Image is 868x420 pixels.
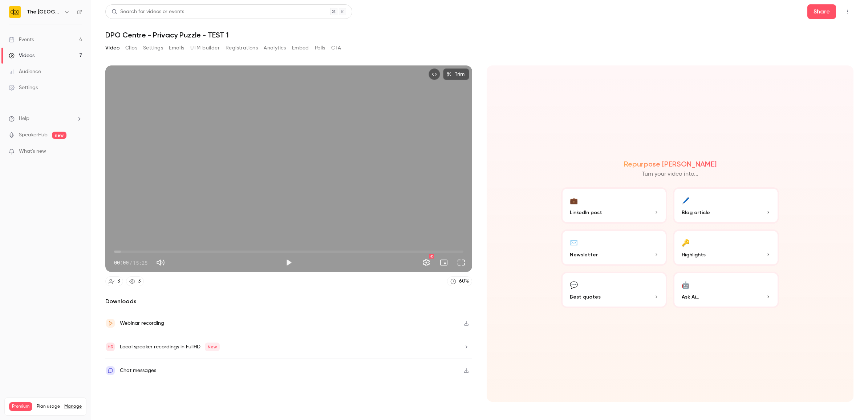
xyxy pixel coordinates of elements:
div: 3 [138,277,141,285]
h6: The [GEOGRAPHIC_DATA] [27,8,61,16]
button: ✉️Newsletter [561,229,667,266]
h2: Downloads [105,297,472,306]
div: HD [429,254,434,259]
div: 🖊️ [682,195,690,206]
div: 60 % [459,277,469,285]
a: 3 [126,276,144,286]
button: Analytics [264,42,286,54]
div: Events [9,36,34,43]
span: Premium [9,402,32,411]
h1: DPO Centre - Privacy Puzzle - TEST 1 [105,31,853,39]
div: 🔑 [682,237,690,248]
div: Audience [9,68,41,75]
span: Ask Ai... [682,293,699,301]
span: Newsletter [570,251,598,259]
div: 💼 [570,195,578,206]
button: 💬Best quotes [561,272,667,308]
span: 00:00 [114,259,129,267]
li: help-dropdown-opener [9,115,82,123]
img: The DPO Centre [9,6,21,18]
button: Settings [419,255,434,270]
button: 🤖Ask Ai... [673,272,779,308]
div: 00:00 [114,259,147,267]
span: What's new [19,148,46,155]
button: Clips [125,42,137,54]
div: Search for videos or events [111,8,184,16]
a: Manage [64,404,82,409]
span: New [205,343,220,351]
span: LinkedIn post [570,209,602,216]
a: 3 [105,276,123,286]
span: new [52,132,66,139]
div: 🤖 [682,279,690,290]
button: Polls [315,42,325,54]
button: Share [807,4,836,19]
span: Highlights [682,251,706,259]
div: Videos [9,52,35,59]
button: Play [281,255,296,270]
div: Settings [9,84,38,91]
div: 💬 [570,279,578,290]
button: Emails [169,42,184,54]
p: Turn your video into... [642,170,698,179]
button: Top Bar Actions [842,6,853,17]
div: Local speaker recordings in FullHD [120,343,220,351]
h2: Repurpose [PERSON_NAME] [624,160,717,168]
div: Chat messages [120,366,156,375]
button: 🔑Highlights [673,229,779,266]
button: Video [105,42,119,54]
button: Embed video [429,68,440,80]
button: 🖊️Blog article [673,187,779,224]
button: Settings [143,42,163,54]
span: Best quotes [570,293,601,301]
button: UTM builder [190,42,220,54]
div: ✉️ [570,237,578,248]
span: Plan usage [37,404,60,409]
span: / [129,259,132,267]
button: Registrations [226,42,258,54]
button: Embed [292,42,309,54]
div: Webinar recording [120,319,164,328]
span: 15:25 [133,259,147,267]
a: SpeakerHub [19,131,48,139]
button: Turn on miniplayer [437,255,451,270]
a: 60% [447,276,472,286]
div: 3 [117,277,120,285]
button: Mute [153,255,168,270]
span: Blog article [682,209,710,216]
button: CTA [331,42,341,54]
span: Help [19,115,29,123]
button: Full screen [454,255,469,270]
button: 💼LinkedIn post [561,187,667,224]
iframe: Noticeable Trigger [73,148,82,155]
button: Trim [443,68,469,80]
